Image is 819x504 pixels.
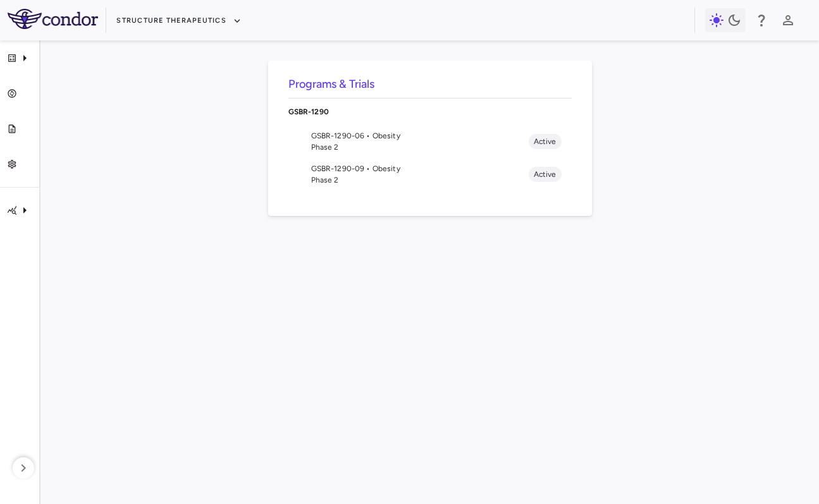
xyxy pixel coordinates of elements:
span: GSBR-1290-09 • Obesity [311,163,529,174]
li: GSBR-1290-09 • ObesityPhase 2Active [288,158,572,191]
p: GSBR-1290 [288,106,572,117]
span: Active [529,169,562,180]
h6: Programs & Trials [288,76,572,93]
span: Phase 2 [311,141,529,153]
li: GSBR-1290-06 • ObesityPhase 2Active [288,125,572,158]
span: GSBR-1290-06 • Obesity [311,130,529,141]
img: logo-full-SnFGN8VE.png [8,9,98,29]
span: Phase 2 [311,174,529,186]
div: GSBR-1290 [288,99,572,125]
button: Structure Therapeutics [116,11,242,31]
span: Active [529,136,562,147]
